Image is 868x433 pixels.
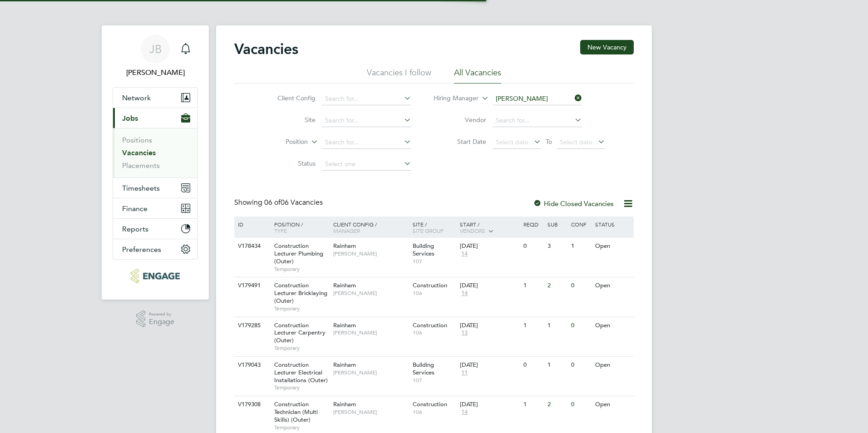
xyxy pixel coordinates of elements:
[413,242,434,257] span: Building Services
[236,277,267,294] div: V179491
[543,136,555,148] span: To
[493,114,582,127] input: Search for...
[264,198,281,207] span: 06 of
[122,93,151,102] span: Network
[593,277,632,294] div: Open
[113,128,197,177] div: Jobs
[521,396,545,413] div: 1
[264,198,323,207] span: 06 Vacancies
[333,321,356,329] span: Rainham
[333,281,356,289] span: Rainham
[367,67,431,84] li: Vacancies I follow
[460,250,469,258] span: 14
[236,357,267,374] div: V179043
[460,369,469,377] span: 11
[322,136,411,149] input: Search for...
[410,216,458,238] div: Site /
[460,290,469,297] span: 14
[274,321,325,344] span: Construction Lecturer Carpentry (Outer)
[333,242,356,250] span: Rainham
[413,281,447,289] span: Construction
[560,138,592,146] span: Select date
[263,159,316,167] label: Status
[545,277,569,294] div: 2
[122,114,138,123] span: Jobs
[236,238,267,255] div: V178434
[413,361,434,376] span: Building Services
[263,94,316,102] label: Client Config
[333,329,408,336] span: [PERSON_NAME]
[113,269,198,283] a: Go to home page
[569,277,592,294] div: 0
[322,93,411,105] input: Search for...
[413,321,447,329] span: Construction
[569,357,592,374] div: 0
[113,34,198,78] a: JB[PERSON_NAME]
[413,408,456,416] span: 106
[333,250,408,257] span: [PERSON_NAME]
[113,178,197,198] button: Timesheets
[460,361,519,369] div: [DATE]
[274,305,329,312] span: Temporary
[274,266,329,273] span: Temporary
[434,116,486,124] label: Vendor
[569,396,592,413] div: 0
[333,408,408,416] span: [PERSON_NAME]
[274,344,329,352] span: Temporary
[113,67,198,78] span: Jack Baron
[236,317,267,334] div: V179285
[333,361,356,369] span: Rainham
[460,401,519,408] div: [DATE]
[274,424,329,431] span: Temporary
[413,227,444,234] span: Site Group
[113,198,197,218] button: Finance
[122,136,152,144] a: Positions
[593,357,632,374] div: Open
[493,93,582,105] input: Search for...
[521,317,545,334] div: 1
[131,269,179,283] img: huntereducation-logo-retina.png
[593,396,632,413] div: Open
[331,216,410,238] div: Client Config /
[569,238,592,255] div: 1
[256,138,308,147] label: Position
[322,158,411,171] input: Select one
[533,199,614,208] label: Hide Closed Vacancies
[274,400,318,423] span: Construction Technician (Multi Skills) (Outer)
[460,242,519,250] div: [DATE]
[413,377,456,384] span: 107
[426,94,478,103] label: Hiring Manager
[460,329,469,337] span: 13
[263,116,316,124] label: Site
[113,239,197,259] button: Preferences
[136,310,175,328] a: Powered byEngage
[234,198,325,207] div: Showing
[234,40,298,58] h2: Vacancies
[434,138,486,146] label: Start Date
[333,227,360,234] span: Manager
[113,219,197,239] button: Reports
[413,329,456,336] span: 106
[274,281,327,305] span: Construction Lecturer Bricklaying (Outer)
[454,67,501,84] li: All Vacancies
[413,400,447,408] span: Construction
[274,227,287,234] span: Type
[333,369,408,376] span: [PERSON_NAME]
[545,317,569,334] div: 1
[322,114,411,127] input: Search for...
[333,400,356,408] span: Rainham
[274,384,329,391] span: Temporary
[580,40,634,54] button: New Vacancy
[521,216,545,232] div: Reqd
[122,148,156,157] a: Vacancies
[593,317,632,334] div: Open
[569,317,592,334] div: 0
[236,396,267,413] div: V179308
[460,227,485,234] span: Vendors
[458,216,521,239] div: Start /
[122,161,160,170] a: Placements
[149,318,174,326] span: Engage
[460,322,519,330] div: [DATE]
[545,396,569,413] div: 2
[569,216,592,232] div: Conf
